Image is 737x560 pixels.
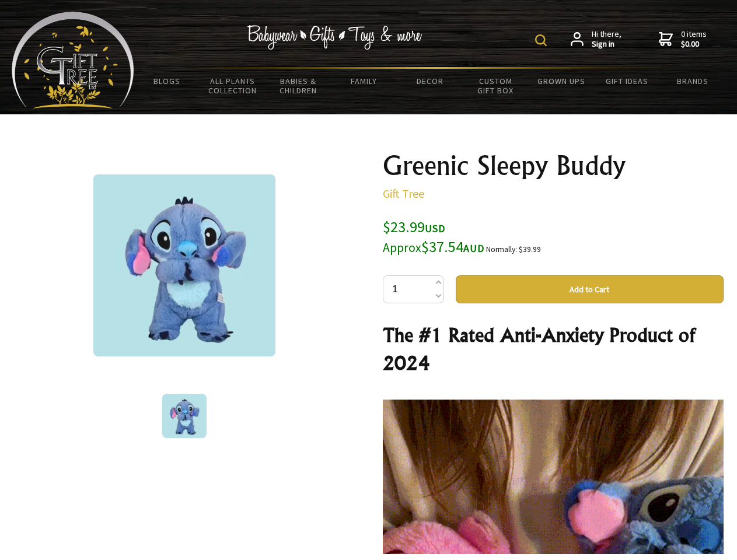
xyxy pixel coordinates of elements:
[200,69,266,103] a: All Plants Collection
[463,242,484,255] span: AUD
[592,39,621,50] strong: Sign in
[383,323,695,374] strong: The #1 Rated Anti-Anxiety Product of 2024
[383,186,424,201] a: Gift Tree
[134,69,200,93] a: BLOGS
[383,152,724,180] h1: Greenic Sleepy Buddy
[456,275,724,303] button: Add to Cart
[383,217,484,256] span: $23.99 $37.54
[12,12,134,108] img: Babyware - Gifts - Toys and more...
[93,174,275,356] img: Greenic Sleepy Buddy
[535,34,547,46] img: product search
[571,29,621,50] a: Hi there,Sign in
[383,240,421,256] small: Approx
[247,25,422,50] img: Babywear - Gifts - Toys & more
[681,39,707,50] strong: $0.00
[528,69,594,93] a: Grown Ups
[659,29,707,50] a: 0 items$0.00
[592,29,621,50] span: Hi there,
[266,69,331,103] a: Babies & Children
[162,394,207,438] img: Greenic Sleepy Buddy
[660,69,726,93] a: Brands
[425,222,445,235] span: USD
[486,244,541,254] small: Normally: $39.99
[681,29,707,50] span: 0 items
[331,69,397,93] a: Family
[397,69,463,93] a: Decor
[594,69,660,93] a: Gift Ideas
[463,69,529,103] a: Custom Gift Box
